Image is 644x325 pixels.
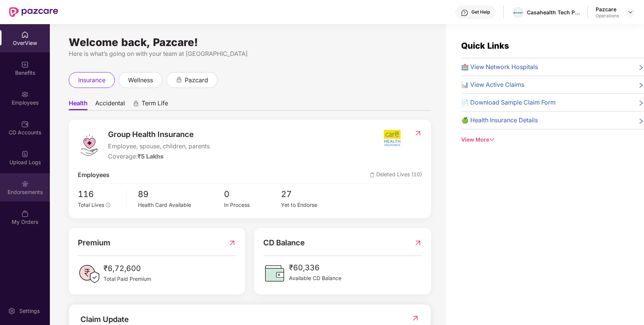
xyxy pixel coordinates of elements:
div: Pazcare [596,6,619,13]
span: 0 [224,188,281,201]
img: RedirectIcon [414,129,422,137]
img: PaidPremiumIcon [78,263,100,285]
img: svg+xml;base64,PHN2ZyBpZD0iQmVuZWZpdHMiIHhtbG5zPSJodHRwOi8vd3d3LnczLm9yZy8yMDAwL3N2ZyIgd2lkdGg9Ij... [21,61,29,68]
div: Settings [17,307,42,315]
span: Deleted Lives (10) [370,170,422,180]
span: Quick Links [461,41,509,51]
img: svg+xml;base64,PHN2ZyBpZD0iRHJvcGRvd24tMzJ4MzIiIHhtbG5zPSJodHRwOi8vd3d3LnczLm9yZy8yMDAwL3N2ZyIgd2... [627,9,633,15]
span: ₹6,72,600 [103,263,151,274]
img: CDBalanceIcon [263,262,286,285]
span: insurance [78,75,105,85]
img: svg+xml;base64,PHN2ZyBpZD0iRW5kb3JzZW1lbnRzIiB4bWxucz0iaHR0cDovL3d3dy53My5vcmcvMjAwMC9zdmciIHdpZH... [21,180,29,188]
span: CD Balance [263,237,305,249]
div: Get Help [471,9,490,15]
img: RedirectIcon [228,237,236,249]
div: View More [461,136,644,144]
div: Operations [596,13,619,19]
div: Coverage: [108,152,210,161]
div: animation [133,100,139,107]
img: svg+xml;base64,PHN2ZyBpZD0iQ0RfQWNjb3VudHMiIGRhdGEtbmFtZT0iQ0QgQWNjb3VudHMiIHhtbG5zPSJodHRwOi8vd3... [21,120,29,128]
div: Yet to Endorse [281,201,338,209]
span: ₹5 Lakhs [137,152,164,160]
img: RedirectIcon [414,237,422,249]
span: 📊 View Active Claims [461,80,524,89]
img: svg+xml;base64,PHN2ZyBpZD0iVXBsb2FkX0xvZ3MiIGRhdGEtbmFtZT0iVXBsb2FkIExvZ3MiIHhtbG5zPSJodHRwOi8vd3... [21,150,29,158]
span: Group Health Insurance [108,129,210,140]
span: Employee, spouse, children, parents [108,142,210,151]
span: 89 [138,188,224,201]
span: Available CD Balance [289,274,341,282]
span: right [638,99,644,107]
img: svg+xml;base64,PHN2ZyBpZD0iSG9tZSIgeG1sbnM9Imh0dHA6Ly93d3cudzMub3JnLzIwMDAvc3ZnIiB3aWR0aD0iMjAiIG... [21,31,29,39]
span: right [638,82,644,89]
img: svg+xml;base64,PHN2ZyBpZD0iRW1wbG95ZWVzIiB4bWxucz0iaHR0cDovL3d3dy53My5vcmcvMjAwMC9zdmciIHdpZHRoPS... [21,91,29,98]
span: 116 [78,188,121,201]
span: Total Paid Premium [103,275,151,283]
div: Health Card Available [138,201,224,209]
span: 🍏 Health Insurance Details [461,116,538,125]
img: New Pazcare Logo [9,7,58,17]
div: animation [176,76,182,83]
span: ₹60,336 [289,262,341,274]
span: 27 [281,188,338,201]
img: insurerIcon [378,129,406,148]
span: Health [69,99,88,110]
img: RedirectIcon [411,314,419,322]
span: down [489,137,494,142]
span: pazcard [185,75,208,85]
img: Pocketpills_logo-horizontal_colour_RGB%20(2)%20(1).png [513,11,524,15]
div: Here is what’s going on with your team at [GEOGRAPHIC_DATA] [69,49,431,59]
span: Accidental [95,99,125,110]
span: Employees [78,170,110,180]
span: Premium [78,237,110,249]
img: logo [78,134,100,156]
span: 🏥 View Network Hospitals [461,62,538,72]
img: deleteIcon [370,173,375,177]
span: right [638,64,644,72]
span: Term Life [142,99,168,110]
span: 📄 Download Sample Claim Form [461,98,556,107]
img: svg+xml;base64,PHN2ZyBpZD0iSGVscC0zMngzMiIgeG1sbnM9Imh0dHA6Ly93d3cudzMub3JnLzIwMDAvc3ZnIiB3aWR0aD... [461,9,468,17]
span: right [638,117,644,125]
div: Casahealth Tech Private Limited [527,9,580,16]
span: Total Lives [78,202,104,208]
img: svg+xml;base64,PHN2ZyBpZD0iTXlfT3JkZXJzIiBkYXRhLW5hbWU9Ik15IE9yZGVycyIgeG1sbnM9Imh0dHA6Ly93d3cudz... [21,210,29,217]
div: Welcome back, Pazcare! [69,39,431,45]
div: In Process [224,201,281,209]
img: svg+xml;base64,PHN2ZyBpZD0iU2V0dGluZy0yMHgyMCIgeG1sbnM9Imh0dHA6Ly93d3cudzMub3JnLzIwMDAvc3ZnIiB3aW... [8,307,15,315]
span: info-circle [106,203,110,207]
span: wellness [128,75,153,85]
